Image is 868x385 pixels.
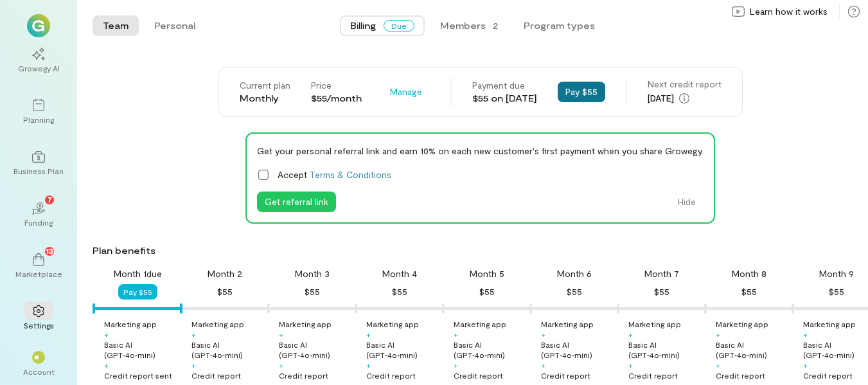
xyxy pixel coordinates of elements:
[24,217,53,228] div: Funding
[541,319,594,329] div: Marketing app
[382,267,417,280] div: Month 4
[279,360,283,370] div: +
[15,243,62,289] a: Marketplace
[454,370,503,381] div: Credit report
[390,85,422,98] span: Manage
[648,91,722,106] div: [DATE]
[191,360,196,370] div: +
[628,370,678,381] div: Credit report
[472,79,537,92] div: Payment due
[470,267,504,280] div: Month 5
[454,329,458,339] div: +
[144,15,206,36] button: Personal
[628,360,633,370] div: +
[829,284,844,300] div: $55
[279,370,328,381] div: Credit report
[295,267,330,280] div: Month 3
[628,329,633,339] div: +
[392,284,407,300] div: $55
[118,284,157,300] button: Pay $55
[340,15,425,36] button: BillingDue
[93,15,139,36] button: Team
[18,63,60,73] div: Growegy AI
[191,339,266,360] div: Basic AI (GPT‑4o‑mini)
[541,329,545,339] div: +
[104,329,109,339] div: +
[15,294,62,341] a: Settings
[382,82,430,102] button: Manage
[541,339,616,360] div: Basic AI (GPT‑4o‑mini)
[310,169,391,180] a: Terms & Conditions
[15,269,62,279] div: Marketplace
[430,15,508,36] button: Members · 2
[279,339,353,360] div: Basic AI (GPT‑4o‑mini)
[384,20,414,31] span: Due
[670,192,704,212] button: Hide
[13,166,64,176] div: Business Plan
[366,329,371,339] div: +
[716,329,720,339] div: +
[278,168,391,181] span: Accept
[350,19,376,32] span: Billing
[741,284,757,300] div: $55
[803,360,808,370] div: +
[191,319,244,329] div: Marketing app
[191,329,196,339] div: +
[541,370,590,381] div: Credit report
[732,267,766,280] div: Month 8
[366,360,371,370] div: +
[23,366,55,377] div: Account
[104,360,109,370] div: +
[366,339,441,360] div: Basic AI (GPT‑4o‑mini)
[279,319,332,329] div: Marketing app
[15,89,62,135] a: Planning
[114,267,162,280] div: Month 1 due
[240,92,290,105] div: Monthly
[191,370,241,381] div: Credit report
[15,140,62,186] a: Business Plan
[716,339,790,360] div: Basic AI (GPT‑4o‑mini)
[654,284,669,300] div: $55
[716,370,765,381] div: Credit report
[648,78,722,91] div: Next credit report
[104,319,157,329] div: Marketing app
[208,267,242,280] div: Month 2
[440,19,498,32] div: Members · 2
[48,193,52,205] span: 7
[558,82,605,102] button: Pay $55
[628,319,681,329] div: Marketing app
[750,5,828,18] span: Learn how it works
[819,267,854,280] div: Month 9
[257,144,704,157] div: Get your personal referral link and earn 10% on each new customer's first payment when you share ...
[541,360,545,370] div: +
[240,79,290,92] div: Current plan
[104,370,172,381] div: Credit report sent
[217,284,233,300] div: $55
[557,267,592,280] div: Month 6
[104,339,179,360] div: Basic AI (GPT‑4o‑mini)
[311,79,362,92] div: Price
[279,329,283,339] div: +
[716,360,720,370] div: +
[305,284,320,300] div: $55
[366,319,419,329] div: Marketing app
[23,114,54,125] div: Planning
[803,319,856,329] div: Marketing app
[15,192,62,238] a: Funding
[46,245,53,256] span: 13
[454,319,506,329] div: Marketing app
[93,244,863,257] div: Plan benefits
[472,92,537,105] div: $55 on [DATE]
[479,284,495,300] div: $55
[24,320,54,330] div: Settings
[628,339,703,360] div: Basic AI (GPT‑4o‑mini)
[716,319,768,329] div: Marketing app
[15,37,62,84] a: Growegy AI
[803,370,853,381] div: Credit report
[257,192,336,212] button: Get referral link
[644,267,679,280] div: Month 7
[513,15,605,36] button: Program types
[567,284,582,300] div: $55
[366,370,416,381] div: Credit report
